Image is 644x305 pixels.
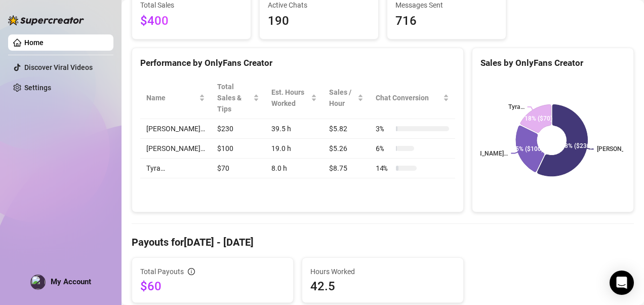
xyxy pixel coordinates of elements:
span: info-circle [188,268,195,275]
td: 19.0 h [265,139,323,159]
div: Est. Hours Worked [271,87,309,109]
td: Tyra… [140,159,211,178]
td: $5.26 [323,139,370,159]
div: Sales by OnlyFans Creator [480,56,625,70]
td: $8.75 [323,159,370,178]
span: My Account [51,277,91,286]
span: Total Sales & Tips [217,81,251,115]
span: 6 % [376,143,392,154]
text: Tyra… [508,103,525,110]
span: 190 [268,12,370,31]
span: Sales / Hour [329,87,355,109]
th: Name [140,77,211,119]
th: Total Sales & Tips [211,77,265,119]
td: $70 [211,159,265,178]
img: logo-BBDzfeDw.svg [8,15,84,25]
span: 42.5 [310,278,455,294]
span: 14 % [376,163,392,174]
span: $400 [140,12,243,31]
a: Settings [24,84,51,92]
div: Open Intercom Messenger [610,271,634,295]
td: 39.5 h [265,119,323,139]
a: Discover Viral Videos [24,63,93,71]
td: $100 [211,139,265,159]
div: Performance by OnlyFans Creator [140,56,455,70]
td: [PERSON_NAME]… [140,139,211,159]
td: 8.0 h [265,159,323,178]
span: 3 % [376,123,392,134]
span: Chat Conversion [376,92,441,103]
td: $230 [211,119,265,139]
span: Name [146,92,197,103]
td: $5.82 [323,119,370,139]
td: [PERSON_NAME]… [140,119,211,139]
span: Hours Worked [310,266,455,277]
a: Home [24,39,44,47]
span: $60 [140,278,285,294]
img: profilePics%2FwjTHpWUwR7cedhPJjcxAWNMQVnL2.jpeg [31,275,45,289]
th: Sales / Hour [323,77,370,119]
span: 716 [395,12,498,31]
span: Total Payouts [140,266,184,277]
th: Chat Conversion [370,77,455,119]
text: [PERSON_NAME]… [457,150,508,157]
h4: Payouts for [DATE] - [DATE] [132,235,634,249]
